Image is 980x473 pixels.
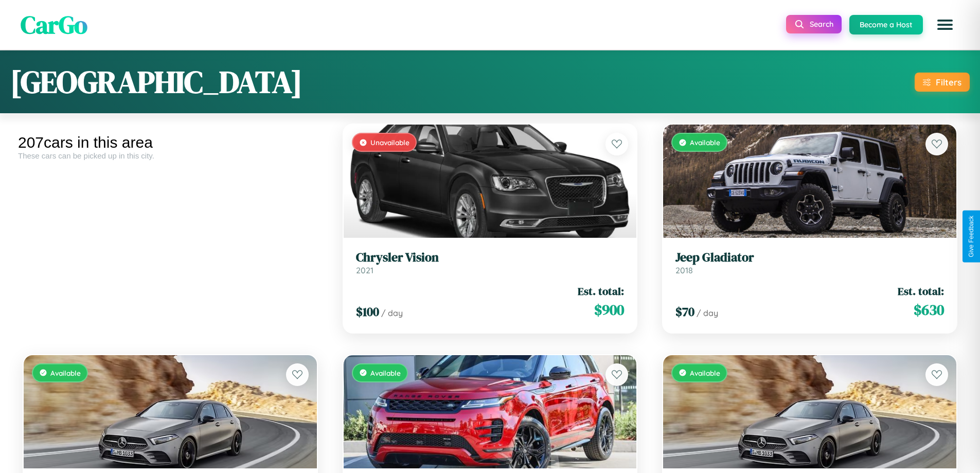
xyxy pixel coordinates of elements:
span: Available [690,369,720,377]
a: Chrysler Vision2021 [356,250,625,275]
div: These cars can be picked up in this city. [18,151,323,160]
span: 2021 [356,265,373,275]
span: CarGo [21,8,87,42]
button: Search [786,15,842,33]
span: $ 630 [914,300,944,320]
span: Available [370,369,401,377]
button: Become a Host [849,15,923,34]
div: Filters [936,77,961,87]
div: 207 cars in this area [18,134,323,151]
span: Available [690,138,720,147]
span: 2018 [675,265,693,275]
a: Jeep Gladiator2018 [675,250,944,275]
span: $ 100 [356,303,379,320]
button: Filters [915,73,970,92]
span: Available [50,369,81,377]
h1: [GEOGRAPHIC_DATA] [10,61,302,103]
span: Search [810,20,833,29]
div: Give Feedback [968,216,975,257]
span: Unavailable [370,138,409,147]
span: Est. total: [578,284,624,299]
span: / day [697,308,718,318]
span: Est. total: [898,284,944,299]
span: $ 900 [594,300,624,320]
span: $ 70 [675,303,694,320]
h3: Jeep Gladiator [675,250,944,265]
span: / day [381,308,403,318]
button: Open menu [931,10,959,39]
h3: Chrysler Vision [356,250,625,265]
